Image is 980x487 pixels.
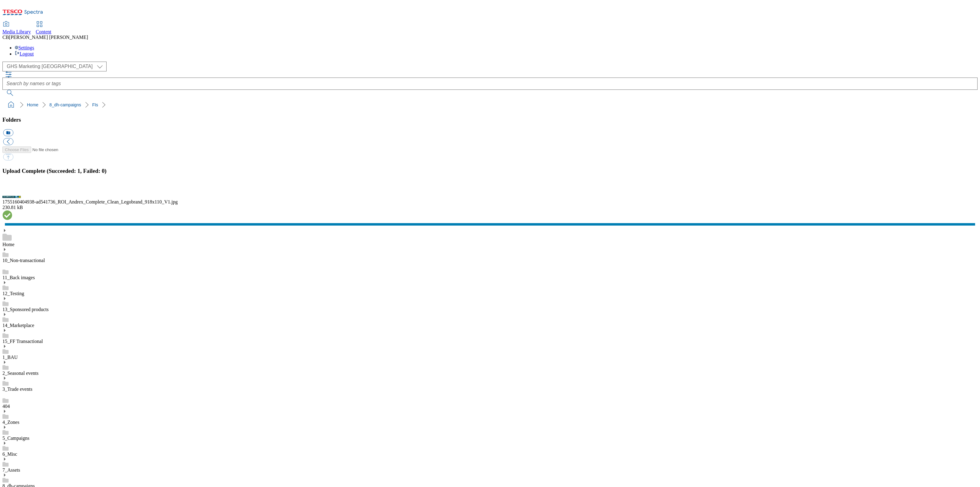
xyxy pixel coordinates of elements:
[2,355,18,360] a: 1_BAU
[2,116,978,123] h3: Folders
[2,168,978,174] h3: Upload Complete (Succeeded: 1, Failed: 0)
[2,29,31,34] span: Media Library
[49,102,81,107] a: 8_dh-campaigns
[27,102,38,107] a: Home
[2,199,978,205] div: 1755160404938-ad541736_ROI_Andrex_Complete_Clean_Legobrand_918x110_V1.jpg
[36,29,51,34] span: Content
[2,386,32,392] a: 3_Trade events
[15,45,34,50] a: Settings
[36,22,51,35] a: Content
[2,99,978,111] nav: breadcrumb
[2,196,21,198] img: preview
[2,404,10,409] a: 404
[2,22,31,35] a: Media Library
[2,307,49,312] a: 13_Sponsored products
[2,291,24,296] a: 12_Testing
[2,467,20,473] a: 7_Assets
[2,242,14,247] a: Home
[2,371,39,376] a: 2_Seasonal events
[2,451,17,457] a: 6_Misc
[6,100,16,110] a: home
[2,205,978,210] div: 230.81 kB
[2,436,29,441] a: 5_Campaigns
[2,323,34,328] a: 14_Marketplace
[2,258,45,263] a: 10_Non-transactional
[2,420,19,425] a: 4_Zones
[2,78,978,90] input: Search by names or tags
[2,275,35,280] a: 11_Back images
[2,339,43,344] a: 15_FF Transactional
[2,35,9,40] span: CB
[9,35,88,40] span: [PERSON_NAME] [PERSON_NAME]
[92,102,98,107] a: FIs
[15,51,34,56] a: Logout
